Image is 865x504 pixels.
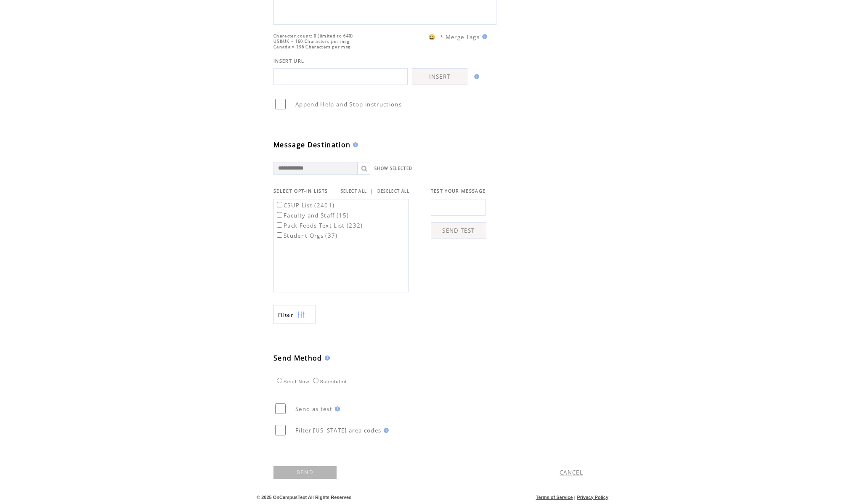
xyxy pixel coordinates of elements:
[431,188,486,194] span: TEST YOUR MESSAGE
[313,378,318,383] input: Scheduled
[273,39,350,44] span: US&UK = 160 Characters per msg
[275,232,338,239] label: Student Orgs (37)
[341,188,367,194] a: SELECT ALL
[428,33,436,41] span: 😀
[275,202,334,209] label: CSUP List (2401)
[273,188,328,194] span: SELECT OPT-IN LISTS
[273,44,350,50] span: Canada = 136 Characters per msg
[472,74,479,79] img: help.gif
[536,495,573,500] a: Terms of Service
[273,33,353,39] span: Character count: 0 (limited to 640)
[574,495,576,500] span: |
[277,222,282,228] input: Pack Feeds Text List (232)
[273,140,350,149] span: Message Destination
[377,188,410,194] a: DESELECT ALL
[257,495,352,500] span: © 2025 OnCampusText All Rights Reserved
[480,34,487,39] img: help.gif
[273,353,322,363] span: Send Method
[275,379,309,384] label: Send Now
[431,222,486,239] a: SEND TEST
[278,311,293,318] span: Show filters
[277,378,282,383] input: Send Now
[275,222,363,229] label: Pack Feeds Text List (232)
[277,212,282,218] input: Faculty and Staff (15)
[277,232,282,238] input: Student Orgs (37)
[322,355,330,361] img: help.gif
[374,166,412,171] a: SHOW SELECTED
[275,212,349,219] label: Faculty and Staff (15)
[560,469,583,476] a: CANCEL
[295,405,332,413] span: Send as test
[412,68,467,85] a: INSERT
[332,406,340,411] img: help.gif
[440,33,480,41] span: * Merge Tags
[273,305,316,324] a: Filter
[273,466,337,479] a: SEND
[381,428,389,433] img: help.gif
[295,101,402,108] span: Append Help and Stop instructions
[370,187,374,195] span: |
[295,427,381,434] span: Filter [US_STATE] area codes
[350,142,358,147] img: help.gif
[297,305,305,324] img: filters.png
[273,58,304,64] span: INSERT URL
[277,202,282,207] input: CSUP List (2401)
[311,379,347,384] label: Scheduled
[577,495,608,500] a: Privacy Policy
